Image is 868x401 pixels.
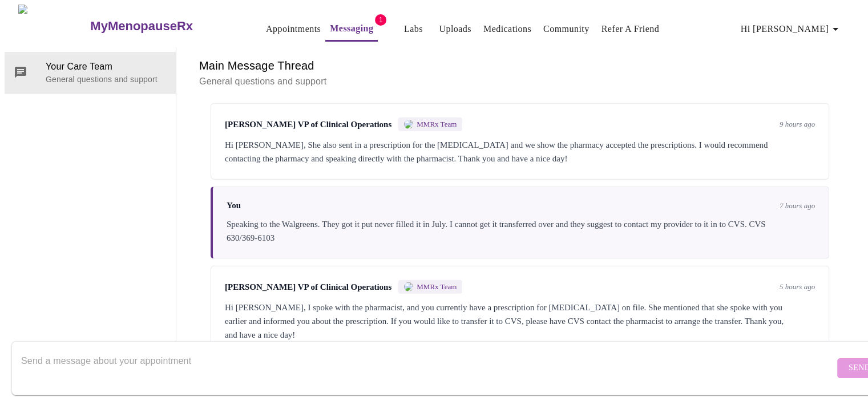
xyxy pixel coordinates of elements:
[439,21,471,37] a: Uploads
[780,120,815,129] span: 9 hours ago
[46,60,167,74] span: Your Care Team
[330,21,373,37] a: Messaging
[225,301,815,342] div: Hi [PERSON_NAME], I spoke with the pharmacist, and you currently have a prescription for [MEDICAL...
[483,21,531,37] a: Medications
[199,75,841,88] p: General questions and support
[597,18,664,40] button: Refer a Friend
[417,120,457,129] span: MMRx Team
[21,350,834,386] textarea: Send a message about your appointment
[395,18,431,40] button: Labs
[601,21,660,37] a: Refer a Friend
[227,217,815,245] div: Speaking to the Walgreens. They got it put never filled it in July. I cannot get it transferred o...
[266,21,321,37] a: Appointments
[404,282,413,291] img: MMRX
[89,6,239,46] a: MyMenopauseRx
[225,138,815,165] div: Hi [PERSON_NAME], She also sent in a prescription for the [MEDICAL_DATA] and we show the pharmacy...
[225,120,391,129] span: [PERSON_NAME] VP of Clinical Operations
[261,18,325,40] button: Appointments
[539,18,594,40] button: Community
[46,74,167,85] p: General questions and support
[325,17,378,42] button: Messaging
[780,282,815,291] span: 5 hours ago
[543,21,590,37] a: Community
[736,18,847,40] button: Hi [PERSON_NAME]
[5,52,176,93] div: Your Care TeamGeneral questions and support
[741,21,842,37] span: Hi [PERSON_NAME]
[479,18,536,40] button: Medications
[375,14,386,26] span: 1
[780,201,815,210] span: 7 hours ago
[199,56,841,75] h6: Main Message Thread
[434,18,476,40] button: Uploads
[417,282,457,291] span: MMRx Team
[227,201,241,210] span: You
[18,5,89,47] img: MyMenopauseRx Logo
[404,120,413,129] img: MMRX
[90,19,193,34] h3: MyMenopauseRx
[225,282,391,292] span: [PERSON_NAME] VP of Clinical Operations
[404,21,423,37] a: Labs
